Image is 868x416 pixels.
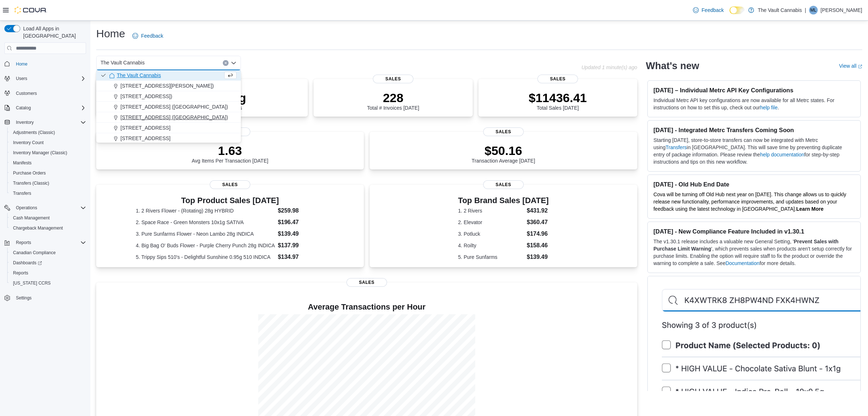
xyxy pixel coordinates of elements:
[472,143,535,158] p: $50.16
[10,269,31,277] a: Reports
[13,74,86,83] span: Users
[117,72,161,79] span: The Vault Cannabis
[10,224,86,232] span: Chargeback Management
[10,179,52,188] a: Transfers (Classic)
[839,63,862,69] a: View allExternal link
[13,203,86,212] span: Operations
[13,160,31,166] span: Manifests
[13,203,40,212] button: Operations
[726,260,759,266] a: Documentation
[13,294,34,302] a: Settings
[527,218,549,227] dd: $360.47
[10,279,54,287] a: [US_STATE] CCRS
[458,242,524,249] dt: 4. Roilty
[13,74,30,83] button: Users
[13,130,55,135] span: Adjustments (Classic)
[582,64,637,70] p: Updated 1 minute(s) ago
[96,81,241,91] button: [STREET_ADDRESS][PERSON_NAME])
[136,253,275,261] dt: 5. Trippy Sips 510's - Delightful Sunshine 0.95g 510 INDICA
[10,269,86,277] span: Reports
[13,270,28,276] span: Reports
[654,228,855,235] h3: [DATE] - New Compliance Feature Included in v1.30.1
[1,103,89,113] button: Catalog
[120,135,170,142] span: [STREET_ADDRESS]
[278,218,324,227] dd: $196.47
[7,138,89,148] button: Inventory Count
[1,73,89,84] button: Users
[796,206,824,212] a: Learn More
[7,268,89,278] button: Reports
[10,148,86,157] span: Inventory Manager (Classic)
[13,118,86,127] span: Inventory
[13,238,34,247] button: Reports
[4,55,86,322] nav: Complex example
[16,240,31,245] span: Reports
[654,192,846,212] span: Cova will be turning off Old Hub next year on [DATE]. This change allows us to quickly release ne...
[527,206,549,215] dd: $431.92
[13,89,40,98] a: Customers
[458,219,524,226] dt: 2. Elevator
[527,241,549,250] dd: $158.46
[96,91,241,102] button: [STREET_ADDRESS])
[7,223,89,233] button: Chargeback Management
[13,190,31,196] span: Transfers
[13,104,86,112] span: Catalog
[1,293,89,303] button: Settings
[10,224,66,232] a: Chargeback Management
[373,75,413,83] span: Sales
[702,7,724,14] span: Feedback
[13,118,37,127] button: Inventory
[96,102,241,112] button: [STREET_ADDRESS] ([GEOGRAPHIC_DATA])
[1,58,89,69] button: Home
[10,279,86,287] span: Washington CCRS
[13,150,67,156] span: Inventory Manager (Classic)
[13,215,50,221] span: Cash Management
[7,248,89,258] button: Canadian Compliance
[729,7,745,14] input: Dark Mode
[10,248,86,257] span: Canadian Compliance
[278,253,324,261] dd: $134.97
[120,82,214,89] span: [STREET_ADDRESS][PERSON_NAME])
[1,117,89,127] button: Inventory
[346,278,387,287] span: Sales
[7,178,89,188] button: Transfers (Classic)
[10,128,86,137] span: Adjustments (Classic)
[16,119,34,125] span: Inventory
[102,303,631,311] h4: Average Transactions per Hour
[136,207,275,214] dt: 1. 2 Rivers Flower - (Rotating) 28g HYBRID
[821,6,862,14] p: [PERSON_NAME]
[120,114,228,121] span: [STREET_ADDRESS] ([GEOGRAPHIC_DATA])
[10,189,34,198] a: Transfers
[192,143,268,164] div: Avg Items Per Transaction [DATE]
[120,124,170,131] span: [STREET_ADDRESS]
[7,258,89,268] a: Dashboards
[7,158,89,168] button: Manifests
[96,112,241,123] button: [STREET_ADDRESS] ([GEOGRAPHIC_DATA])
[472,143,535,164] div: Transaction Average [DATE]
[223,60,229,66] button: Clear input
[13,280,51,286] span: [US_STATE] CCRS
[13,59,86,68] span: Home
[458,253,524,261] dt: 5. Pure Sunfarms
[1,88,89,98] button: Customers
[760,152,804,157] a: help documentation
[1,238,89,248] button: Reports
[96,70,241,81] button: The Vault Cannabis
[96,70,241,165] div: Choose from the following options
[136,219,275,226] dt: 2. Space Race - Green Monsters 10x1g SATIVA
[7,278,89,288] button: [US_STATE] CCRS
[13,260,42,266] span: Dashboards
[690,3,727,17] a: Feedback
[458,207,524,214] dt: 1. 2 Rivers
[20,25,86,39] span: Load All Apps in [GEOGRAPHIC_DATA]
[458,230,524,238] dt: 3. Potluck
[10,214,52,222] a: Cash Management
[10,169,86,177] span: Purchase Orders
[10,159,34,167] a: Manifests
[10,179,86,188] span: Transfers (Classic)
[13,170,46,176] span: Purchase Orders
[654,97,855,111] p: Individual Metrc API key configurations are now available for all Metrc states. For instructions ...
[7,127,89,138] button: Adjustments (Classic)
